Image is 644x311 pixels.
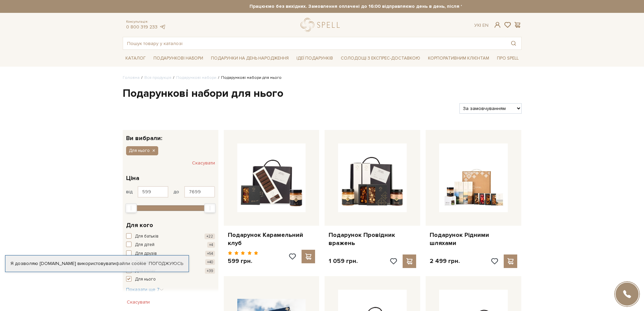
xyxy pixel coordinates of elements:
[506,37,521,49] button: Пошук товару у каталозі
[126,287,164,292] span: Показати ще 7
[123,75,140,80] a: Головна
[126,20,166,24] span: Консультація:
[123,297,154,308] button: Скасувати
[126,189,133,195] span: від
[494,53,521,64] span: Про Spell
[480,22,481,28] span: |
[116,261,146,266] a: файли cookie
[149,261,183,267] a: Погоджуюсь
[294,53,336,64] span: Ідеї подарунків
[176,75,216,80] a: Подарункові набори
[338,52,423,64] a: Солодощі з експрес-доставкою
[329,257,358,265] p: 1 059 грн.
[126,276,215,283] button: Для нього
[173,189,179,195] span: до
[482,22,488,28] a: En
[208,53,291,64] span: Подарунки на День народження
[126,242,215,248] button: Для дітей +4
[205,268,215,274] span: +39
[138,186,168,198] input: Ціна
[216,75,282,81] li: Подарункові набори для нього
[184,186,215,198] input: Ціна
[123,87,522,101] h1: Подарункові набори для нього
[126,24,158,30] a: 0 800 319 233
[126,286,164,293] button: Показати ще 7
[205,259,215,265] span: +40
[207,242,215,248] span: +4
[474,22,488,28] div: Ук
[135,233,159,240] span: Для батьків
[126,250,215,257] button: Для друзів +54
[125,203,137,213] div: Min
[329,231,416,247] a: Подарунок Провідник вражень
[430,231,517,247] a: Подарунок Рідними шляхами
[301,18,343,32] a: logo
[123,37,506,49] input: Пошук товару у каталозі
[228,231,315,247] a: Подарунок Карамельний клуб
[430,257,460,265] p: 2 499 грн.
[135,250,157,257] span: Для друзів
[205,234,215,239] span: +22
[126,146,158,155] button: Для нього
[5,261,189,267] div: Я дозволяю [DOMAIN_NAME] використовувати
[123,130,218,141] div: Ви вибрали:
[144,75,171,80] a: Вся продукція
[126,174,139,183] span: Ціна
[425,52,492,64] a: Корпоративним клієнтам
[126,221,153,230] span: Для кого
[192,158,215,169] button: Скасувати
[129,148,150,154] span: Для нього
[228,257,259,265] p: 599 грн.
[159,24,166,30] a: telegram
[183,3,581,9] strong: Працюємо без вихідних. Замовлення оплачені до 16:00 відправляємо день в день, після 16:00 - насту...
[126,233,215,240] button: Для батьків +22
[205,251,215,257] span: +54
[135,276,156,283] span: Для нього
[123,53,148,64] span: Каталог
[151,53,206,64] span: Подарункові набори
[204,203,216,213] div: Max
[135,242,154,248] span: Для дітей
